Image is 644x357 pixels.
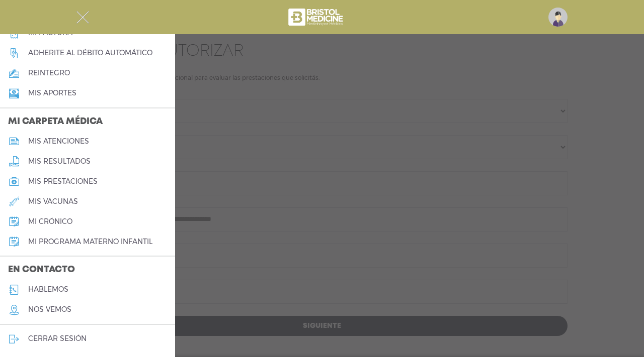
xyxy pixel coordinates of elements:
h5: hablemos [28,285,68,294]
h5: mis prestaciones [28,177,98,186]
img: bristol-medicine-blanco.png [287,5,347,29]
h5: mis atenciones [28,137,89,146]
h5: mis resultados [28,157,91,166]
h5: Mi factura [28,29,72,37]
h5: mi programa materno infantil [28,237,152,246]
h5: reintegro [28,69,70,77]
img: Cober_menu-close-white.svg [76,11,89,24]
img: profile-placeholder.svg [548,8,568,27]
h5: mis vacunas [28,197,78,206]
h5: mi crónico [28,217,72,226]
h5: cerrar sesión [28,334,87,343]
h5: nos vemos [28,305,71,314]
h5: Adherite al débito automático [28,49,152,57]
h5: Mis aportes [28,89,76,97]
